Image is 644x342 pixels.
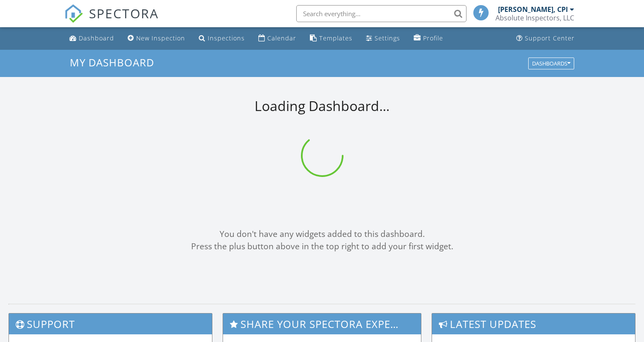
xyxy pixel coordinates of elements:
[423,34,443,42] div: Profile
[410,31,447,46] a: Profile
[255,31,300,46] a: Calendar
[208,34,245,42] div: Inspections
[195,31,248,46] a: Inspections
[89,4,159,22] span: SPECTORA
[124,31,189,46] a: New Inspection
[64,11,159,29] a: SPECTORA
[432,313,635,334] h3: Latest Updates
[9,228,635,240] div: You don't have any widgets added to this dashboard.
[136,34,185,42] div: New Inspection
[223,313,421,334] h3: Share Your Spectora Experience
[64,4,83,23] img: The Best Home Inspection Software - Spectora
[9,240,635,253] div: Press the plus button above in the top right to add your first widget.
[498,5,568,14] div: [PERSON_NAME], CPI
[306,31,356,46] a: Templates
[528,57,574,69] button: Dashboards
[525,34,575,42] div: Support Center
[296,5,467,22] input: Search everything...
[375,34,400,42] div: Settings
[267,34,296,42] div: Calendar
[79,34,114,42] div: Dashboard
[66,31,117,46] a: Dashboard
[532,60,570,66] div: Dashboards
[319,34,352,42] div: Templates
[513,31,578,46] a: Support Center
[495,14,574,22] div: Absolute Inspectors, LLC
[9,313,212,334] h3: Support
[363,31,404,46] a: Settings
[70,55,154,69] span: My Dashboard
